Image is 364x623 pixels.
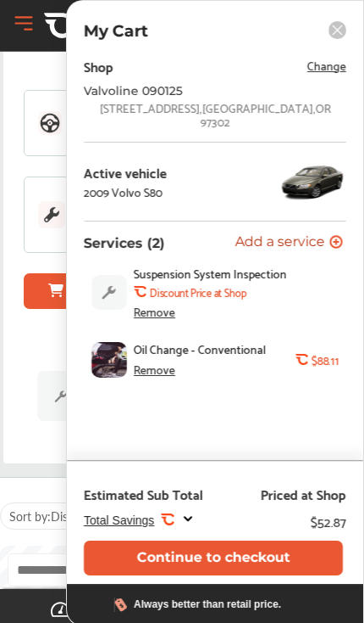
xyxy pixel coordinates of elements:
div: 2009 Volvo S80 [84,185,163,199]
p: My Cart [84,21,148,41]
button: Continue to checkout [84,541,343,575]
span: Total Savings [84,514,154,527]
img: steering_logo [38,111,62,135]
a: Add a service [235,235,346,251]
span: Distance [51,508,97,525]
b: Discount Price at Shop [150,285,246,299]
div: Active vehicle [84,165,167,180]
div: Estimated Sub Total [84,485,203,502]
button: Open Menu [11,11,36,36]
b: $88.11 [312,353,339,367]
img: default_wrench_icon.d1a43860.svg [91,275,127,310]
img: maintenance_logo [38,201,65,228]
p: Services (2) [84,235,165,251]
img: dollor_label_vector.a70140d1.svg [114,598,127,612]
button: Finish Booking Your Appointment [24,273,337,309]
div: Valvoline 090125 [84,84,245,98]
div: Always better than retail price. [134,598,281,610]
div: Remove [134,305,175,318]
div: $52.87 [311,509,346,532]
span: Add a service [235,235,325,251]
img: 5922_st0640_046.jpg [279,156,346,207]
span: Suspension System Inspection [134,267,287,280]
div: Priced at Shop [261,485,346,502]
img: oil-change-thumb.jpg [91,342,127,378]
div: Shop [84,54,113,77]
div: Remove [134,362,175,376]
div: [STREET_ADDRESS] , [GEOGRAPHIC_DATA] , OR 97302 [84,101,346,128]
span: Oil Change - Conventional [134,342,287,356]
span: Change [307,55,346,75]
span: Sort by : [9,508,97,525]
img: CA-Icon.89b5b008.svg [44,11,73,40]
button: Add a service [235,235,343,251]
img: default_wrench_icon.d1a43860.svg [46,381,76,412]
